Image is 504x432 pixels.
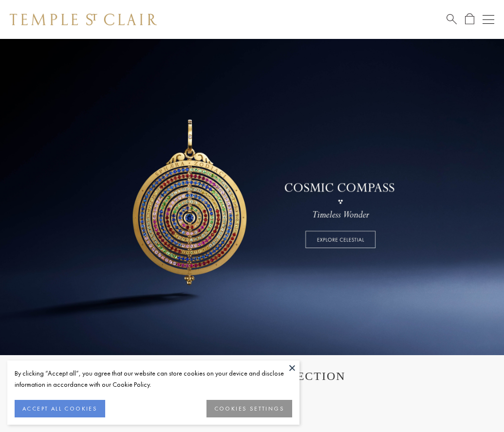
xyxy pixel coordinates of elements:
button: COOKIES SETTINGS [206,400,292,417]
div: By clicking “Accept all”, you agree that our website can store cookies on your device and disclos... [15,368,292,390]
a: Open Shopping Bag [465,13,474,25]
a: Search [447,13,457,25]
button: ACCEPT ALL COOKIES [15,400,105,417]
img: Temple St. Clair [10,14,157,25]
button: Open navigation [483,14,494,25]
